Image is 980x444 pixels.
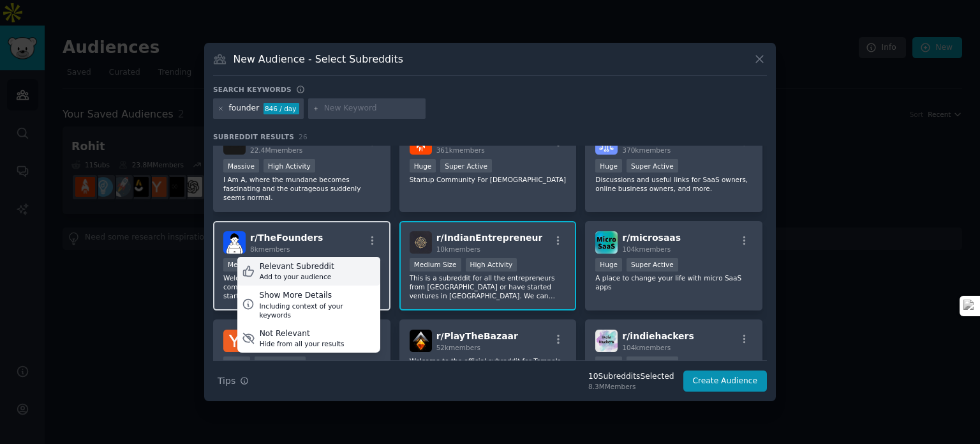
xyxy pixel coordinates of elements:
[595,356,622,370] div: Huge
[595,175,752,193] p: Discussions and useful links for SaaS owners, online business owners, and more.
[595,231,618,254] img: microsaas
[627,356,678,370] div: Super Active
[260,272,334,281] div: Add to your audience
[259,302,375,319] div: Including context of your keywords
[622,146,671,154] span: 370k members
[595,330,618,352] img: indiehackers
[595,273,752,291] p: A place to change your life with micro SaaS apps
[410,356,567,383] p: Welcome to the official subreddit for Tempo's game, The Bazaar! The first Hero-Builder where inte...
[264,103,299,114] div: 846 / day
[264,159,315,172] div: High Activity
[440,159,492,172] div: Super Active
[218,374,235,388] span: Tips
[410,330,432,352] img: PlayTheBazaar
[299,133,308,141] span: 26
[410,159,436,172] div: Huge
[213,132,294,141] span: Subreddit Results
[627,258,678,272] div: Super Active
[683,371,768,392] button: Create Audience
[436,344,480,351] span: 52k members
[229,103,260,114] div: founder
[213,370,253,392] button: Tips
[595,159,622,172] div: Huge
[259,290,375,302] div: Show More Details
[250,245,290,253] span: 8k members
[260,328,345,340] div: Not Relevant
[223,231,246,254] img: TheFounders
[223,159,259,172] div: Massive
[627,159,678,172] div: Super Active
[260,339,345,348] div: Hide from all your results
[250,146,302,154] span: 22.4M members
[436,331,518,341] span: r/ PlayTheBazaar
[223,175,380,202] p: I Am A, where the mundane becomes fascinating and the outrageous suddenly seems normal.
[324,103,421,114] input: New Keyword
[223,273,380,300] p: Welcome to r/TheFounders! This is a vibrant community for founders, entrepreneurs, and startup en...
[622,233,681,243] span: r/ microsaas
[250,233,323,243] span: r/ TheFounders
[595,258,622,272] div: Huge
[234,52,403,66] h3: New Audience - Select Subreddits
[622,331,694,341] span: r/ indiehackers
[410,273,567,300] p: This is a subreddit for all the entrepreneurs from [GEOGRAPHIC_DATA] or have started ventures in ...
[223,356,250,370] div: Huge
[436,245,480,253] span: 10k members
[223,330,246,352] img: ycombinator
[213,85,292,94] h3: Search keywords
[622,344,671,351] span: 104k members
[410,231,432,254] img: IndianEntrepreneur
[410,175,567,184] p: Startup Community For [DEMOGRAPHIC_DATA]
[255,356,306,370] div: High Activity
[466,258,517,272] div: High Activity
[436,146,485,154] span: 361k members
[436,233,543,243] span: r/ IndianEntrepreneur
[410,258,461,272] div: Medium Size
[588,371,674,383] div: 10 Subreddit s Selected
[260,261,334,273] div: Relevant Subreddit
[622,245,671,253] span: 104k members
[223,258,275,272] div: Medium Size
[588,382,674,391] div: 8.3M Members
